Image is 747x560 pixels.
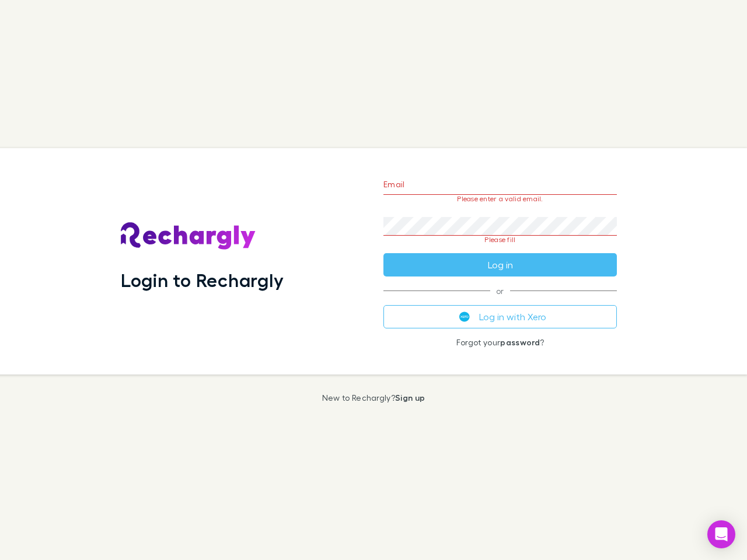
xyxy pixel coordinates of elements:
img: Rechargly's Logo [121,222,256,250]
a: Sign up [395,393,425,402]
div: Open Intercom Messenger [707,520,735,548]
p: Please enter a valid email. [383,195,617,203]
button: Log in [383,253,617,276]
button: Log in with Xero [383,305,617,328]
img: Xero's logo [459,311,470,322]
p: New to Rechargly? [322,393,425,402]
a: password [500,337,540,347]
p: Forgot your ? [383,338,617,347]
span: or [383,290,617,291]
p: Please fill [383,236,617,244]
h1: Login to Rechargly [121,269,284,291]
